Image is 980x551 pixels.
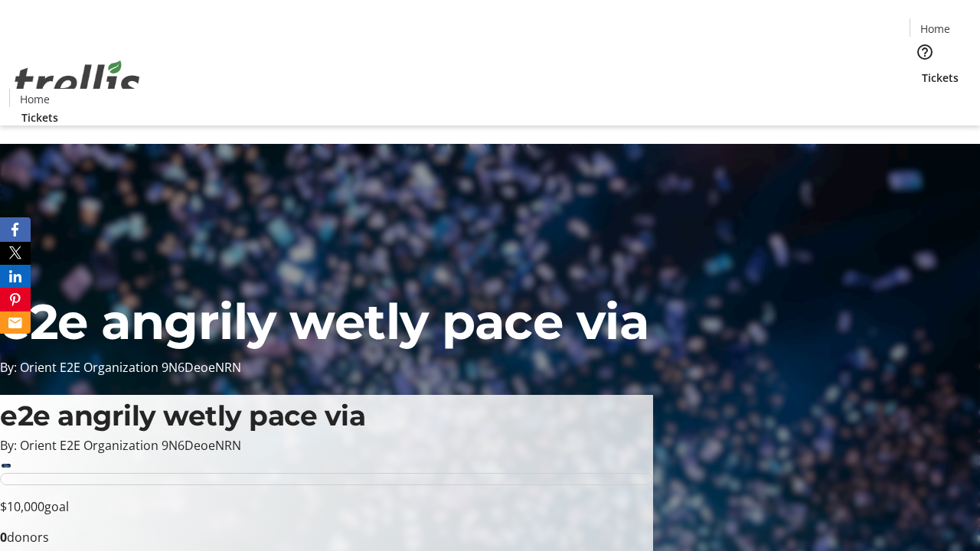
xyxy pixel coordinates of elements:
[910,86,940,116] button: Cart
[21,109,58,126] span: Tickets
[10,91,59,107] a: Home
[9,44,145,120] img: Orient E2E Organization 9N6DeoeNRN's Logo
[910,21,959,37] a: Home
[20,91,50,107] span: Home
[920,21,950,37] span: Home
[9,109,70,126] a: Tickets
[910,37,940,67] button: Help
[922,70,959,86] span: Tickets
[910,70,971,86] a: Tickets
